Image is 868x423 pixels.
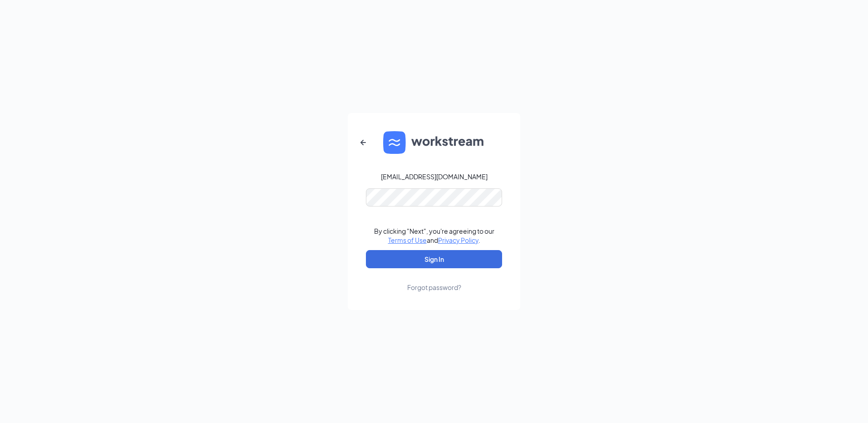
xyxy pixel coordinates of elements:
[366,250,502,268] button: Sign In
[438,236,478,244] a: Privacy Policy
[383,131,485,154] img: WS logo and Workstream text
[352,132,374,153] button: ArrowLeftNew
[374,226,494,245] div: By clicking "Next", you're agreeing to our and .
[381,172,488,181] div: [EMAIL_ADDRESS][DOMAIN_NAME]
[388,236,427,244] a: Terms of Use
[407,268,461,292] a: Forgot password?
[407,283,461,292] div: Forgot password?
[358,137,369,148] svg: ArrowLeftNew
